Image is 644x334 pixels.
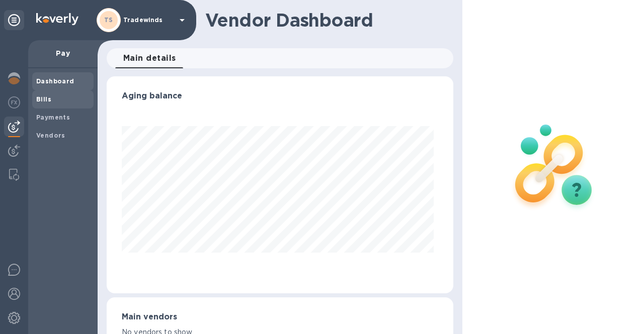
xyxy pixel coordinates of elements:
[122,312,438,322] h3: Main vendors
[104,16,113,24] b: TS
[36,132,65,139] b: Vendors
[205,10,446,31] h1: Vendor Dashboard
[36,48,90,58] p: Pay
[36,77,74,85] b: Dashboard
[36,95,51,103] b: Bills
[123,51,176,65] span: Main details
[36,114,70,121] b: Payments
[122,91,438,101] h3: Aging balance
[8,96,20,108] img: Foreign exchange
[123,17,174,24] p: Tradewinds
[4,10,24,30] div: Unpin categories
[36,13,78,25] img: Logo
